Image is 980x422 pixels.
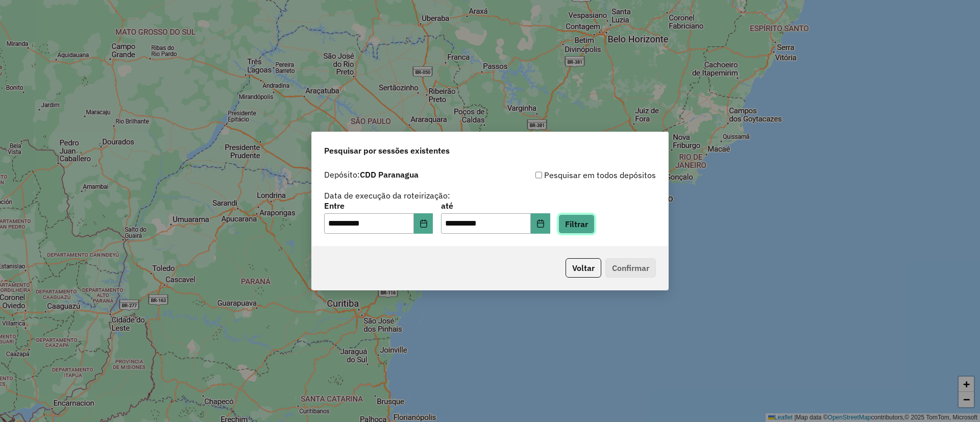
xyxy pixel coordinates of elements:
button: Voltar [566,258,601,278]
div: Pesquisar em todos depósitos [490,169,656,181]
span: Pesquisar por sessões existentes [324,144,450,157]
button: Choose Date [531,213,550,234]
button: Choose Date [414,213,433,234]
strong: CDD Paranagua [360,169,419,180]
label: Entre [324,200,433,212]
label: Depósito: [324,168,419,181]
label: até [441,200,550,212]
label: Data de execução da roteirização: [324,189,450,202]
button: Filtrar [558,214,595,234]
